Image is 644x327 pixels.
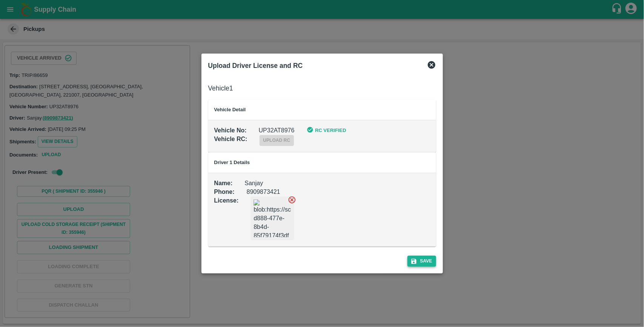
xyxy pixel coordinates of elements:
div: UP32AT8976 [247,114,295,135]
b: Vehicle RC : [214,136,247,142]
div: 8909873421 [235,176,280,197]
img: blob:https://sc.vegrow.in/ea527317-d888-477e-8b4d-85f79174f3df [254,200,291,237]
b: Driver 1 Details [214,160,250,165]
b: Vehicle Detail [214,107,246,112]
b: License : [214,197,239,204]
h6: Vehicle 1 [208,83,436,94]
button: Save [407,256,436,267]
b: Upload Driver License and RC [208,62,303,69]
b: RC Verified [315,127,346,133]
div: Sanjay [232,167,263,188]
